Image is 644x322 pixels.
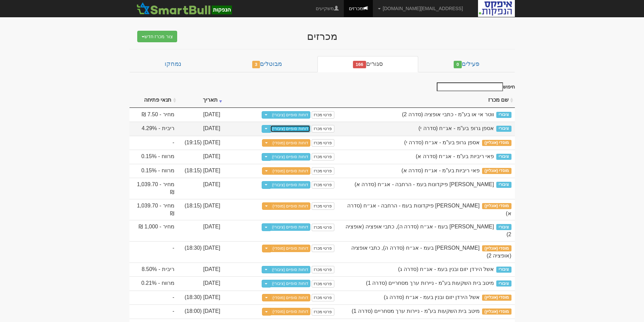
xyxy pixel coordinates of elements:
[129,291,178,305] td: -
[482,245,511,251] span: מוסדי (אונליין)
[270,266,310,273] a: דוחות סופיים (ציבורי)
[178,93,224,108] th: תאריך : activate to sort column ascending
[352,308,480,314] span: מיטב בית השקעות בע"מ - ניירות ערך מסחריים (סדרה 1)
[312,139,334,147] a: פרטי מכרז
[178,178,224,199] td: [DATE]
[355,181,494,187] span: פאי פלוס פיקדונות בעמ - הרחבה - אג״ח (סדרה א)
[129,304,178,319] td: -
[129,199,178,220] td: מחיר - 1,039.70 ₪
[351,245,511,258] span: לוינסקי עופר בעמ - אג״ח (סדרה ה), כתבי אופציה (אופציה 2)
[312,153,334,160] a: פרטי מכרז
[482,168,511,174] span: מוסדי (אונליין)
[129,108,178,122] td: מחיר - 7.50 ₪
[496,112,511,118] span: ציבורי
[178,122,224,136] td: [DATE]
[402,112,494,117] span: ווטר אי או בע"מ - כתבי אופציה (סדרה 2)
[312,294,334,301] a: פרטי מכרז
[418,56,515,72] a: פעילים
[178,108,224,122] td: [DATE]
[347,203,511,216] span: פאי פלוס פיקדונות בעמ - הרחבה - אג״ח (סדרה א)
[190,31,454,42] div: מכרזים
[129,150,178,164] td: מרווח - 0.15%
[178,263,224,277] td: [DATE]
[312,280,334,288] a: פרטי מכרז
[129,164,178,178] td: מרווח - 0.15%
[496,224,511,230] span: ציבורי
[482,308,511,315] span: מוסדי (אונליין)
[270,139,310,147] a: דוחות סופיים (מוסדי)
[312,111,334,119] a: פרטי מכרז
[129,122,178,136] td: ריבית - 4.29%
[401,168,479,173] span: פאי ריביות בע"מ - אג״ח (סדרה א)
[384,294,480,300] span: אשל הירדן יזום ובנין בעמ - אג״ח (סדרה ג)
[312,308,334,316] a: פרטי מכרז
[178,291,224,305] td: [DATE] (18:30)
[129,220,178,241] td: מחיר - 1,000 ₪
[312,224,334,231] a: פרטי מכרז
[129,263,178,277] td: ריבית - 8.50%
[496,267,511,273] span: ציבורי
[496,154,511,160] span: ציבורי
[416,153,494,159] span: פאי ריביות בע"מ - אג״ח (סדרה א)
[129,136,178,150] td: -
[129,276,178,291] td: מרווח - 0.21%
[129,56,217,72] a: נמחקו
[129,241,178,263] td: -
[270,280,310,287] a: דוחות סופיים (ציבורי)
[217,56,317,72] a: מבוטלים
[178,136,224,150] td: [DATE] (19:15)
[482,140,511,146] span: מוסדי (אונליין)
[135,2,234,15] img: SmartBull Logo
[345,224,511,237] span: לוינסקי עופר בעמ - אג״ח (סדרה ה), כתבי אופציה (אופציה 2)
[178,241,224,263] td: [DATE] (18:30)
[270,294,310,301] a: דוחות סופיים (מוסדי)
[137,31,177,42] button: צור מכרז חדש
[482,295,511,301] span: מוסדי (אונליין)
[270,181,310,189] a: דוחות סופיים (ציבורי)
[270,111,310,119] a: דוחות סופיים (ציבורי)
[353,61,366,68] span: 166
[129,178,178,199] td: מחיר - 1,039.70 ₪
[312,266,334,273] a: פרטי מכרז
[454,61,462,68] span: 0
[178,199,224,220] td: [DATE] (18:15)
[496,182,511,188] span: ציבורי
[178,304,224,319] td: [DATE] (18:00)
[270,153,310,160] a: דוחות סופיים (ציבורי)
[270,223,310,231] a: דוחות סופיים (ציבורי)
[496,126,511,132] span: ציבורי
[312,125,334,132] a: פרטי מכרז
[404,140,479,145] span: אספן גרופ בע"מ - אג״ח (סדרה י)
[312,245,334,252] a: פרטי מכרז
[178,164,224,178] td: [DATE] (18:15)
[482,203,511,209] span: מוסדי (אונליין)
[270,167,310,175] a: דוחות סופיים (מוסדי)
[270,125,310,132] a: דוחות סופיים (ציבורי)
[496,280,511,287] span: ציבורי
[270,202,310,210] a: דוחות סופיים (מוסדי)
[437,82,503,91] input: חיפוש
[398,266,494,272] span: אשל הירדן יזום ובנין בעמ - אג״ח (סדרה ג)
[434,82,515,91] label: חיפוש
[317,56,418,72] a: סגורים
[270,308,310,315] a: דוחות סופיים (מוסדי)
[178,276,224,291] td: [DATE]
[312,202,334,210] a: פרטי מכרז
[338,93,515,108] th: שם מכרז : activate to sort column ascending
[129,93,178,108] th: תנאי פתיחה : activate to sort column ascending
[366,280,494,286] span: מיטב בית השקעות בע"מ - ניירות ערך מסחריים (סדרה 1)
[252,61,260,68] span: 3
[312,181,334,189] a: פרטי מכרז
[178,150,224,164] td: [DATE]
[178,220,224,241] td: [DATE]
[270,245,310,252] a: דוחות סופיים (מוסדי)
[419,125,494,131] span: אספן גרופ בע"מ - אג״ח (סדרה י)
[312,167,334,175] a: פרטי מכרז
